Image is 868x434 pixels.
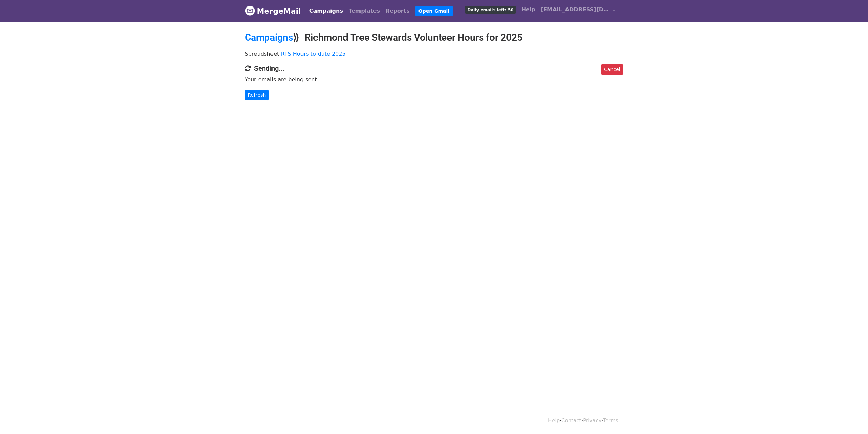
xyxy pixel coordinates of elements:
a: Open Gmail [415,6,453,16]
a: RTS Hours to date 2025 [281,51,346,57]
p: Your emails are being sent. [245,76,623,83]
a: Daily emails left: 50 [462,3,518,16]
h4: Sending... [245,64,623,72]
a: Reports [383,4,412,18]
a: [EMAIL_ADDRESS][DOMAIN_NAME] [538,3,618,19]
a: Refresh [245,90,269,100]
h2: ⟫ Richmond Tree Stewards Volunteer Hours for 2025 [245,32,623,43]
img: MergeMail logo [245,5,255,16]
span: [EMAIL_ADDRESS][DOMAIN_NAME] [541,5,609,14]
a: MergeMail [245,4,301,18]
a: Templates [346,4,383,18]
a: Campaigns [307,4,346,18]
p: Spreadsheet: [245,50,623,57]
a: Help [548,418,560,424]
a: Campaigns [245,32,293,43]
a: Privacy [583,418,601,424]
a: Cancel [601,64,623,75]
a: Help [519,3,538,16]
a: Terms [603,418,618,424]
a: Contact [561,418,581,424]
span: Daily emails left: 50 [465,6,516,14]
